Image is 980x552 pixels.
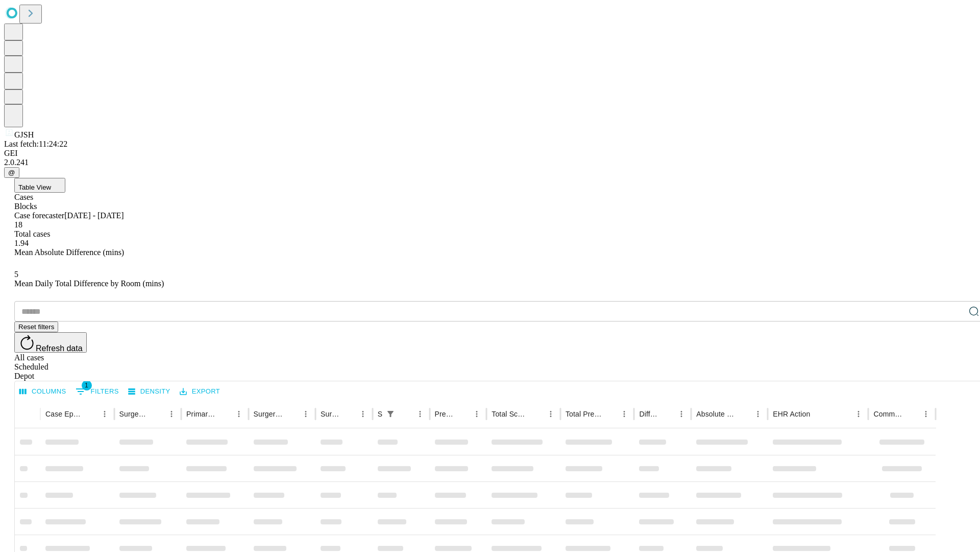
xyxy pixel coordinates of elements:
button: Density [126,384,173,400]
button: Sort [737,407,751,421]
button: Select columns [17,384,69,400]
div: Case Epic Id [45,410,82,418]
div: Total Scheduled Duration [492,410,528,418]
button: Refresh data [14,332,87,353]
div: 2.0.241 [4,158,976,167]
span: Total cases [14,229,50,238]
span: 1 [82,380,92,390]
div: GEI [4,149,976,158]
button: Menu [164,407,179,421]
div: Surgeon Name [119,410,149,418]
button: Menu [413,407,427,421]
button: Menu [544,407,558,421]
div: 1 active filter [383,407,398,421]
span: @ [8,169,15,176]
button: Sort [455,407,470,421]
span: Reset filters [18,323,54,331]
span: 1.94 [14,239,29,247]
button: Sort [529,407,544,421]
div: Predicted In Room Duration [435,410,455,418]
div: Primary Service [186,410,216,418]
span: Refresh data [36,344,83,353]
button: Reset filters [14,321,58,332]
span: Mean Absolute Difference (mins) [14,248,124,257]
button: Menu [674,407,689,421]
button: Sort [150,407,164,421]
span: Mean Daily Total Difference by Room (mins) [14,279,164,288]
button: Export [177,384,223,400]
button: Menu [299,407,313,421]
button: Sort [811,407,825,421]
span: Last fetch: 11:24:22 [4,140,67,148]
button: Menu [232,407,246,421]
button: Menu [97,407,112,421]
button: Sort [603,407,617,421]
button: Sort [284,407,299,421]
button: Menu [919,407,933,421]
span: Case forecaster [14,211,64,220]
button: Menu [470,407,484,421]
div: Surgery Name [254,410,283,418]
button: Menu [617,407,631,421]
span: Table View [18,183,51,191]
button: Sort [217,407,232,421]
button: Table View [14,178,65,193]
div: Absolute Difference [696,410,736,418]
button: Sort [83,407,97,421]
button: Menu [751,407,765,421]
span: GJSH [14,130,34,139]
button: Sort [399,407,413,421]
div: Total Predicted Duration [566,410,602,418]
div: EHR Action [773,410,810,418]
button: Menu [851,407,866,421]
button: Sort [341,407,356,421]
button: Show filters [383,407,398,421]
div: Difference [639,410,659,418]
button: Show filters [73,383,121,400]
span: 5 [14,270,18,279]
button: Sort [660,407,674,421]
div: Scheduled In Room Duration [378,410,382,418]
button: Sort [904,407,919,421]
span: 18 [14,220,22,229]
button: @ [4,167,19,178]
div: Surgery Date [321,410,340,418]
div: Comments [873,410,903,418]
span: [DATE] - [DATE] [64,211,124,220]
button: Menu [356,407,370,421]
